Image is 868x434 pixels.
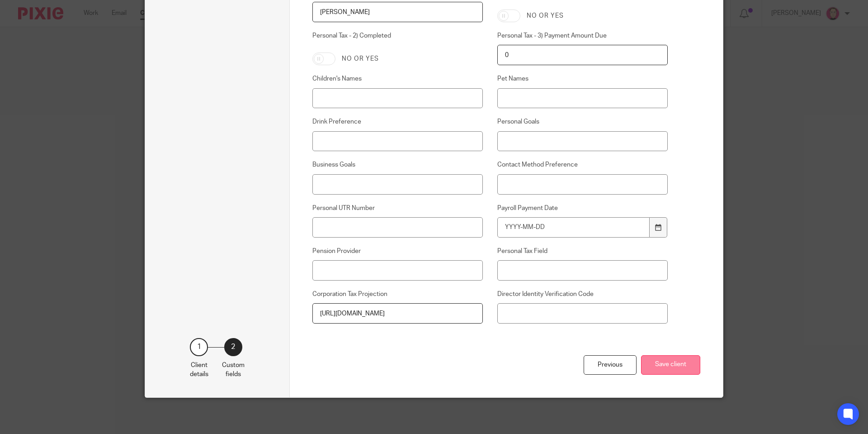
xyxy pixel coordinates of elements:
label: Business Goals [312,160,483,169]
label: Pension Provider [312,247,483,256]
label: Children's Names [312,74,483,83]
div: 2 [224,338,242,356]
label: No or yes [527,11,564,20]
label: Payroll Payment Date [497,204,668,213]
label: Corporation Tax Projection [312,290,483,299]
input: YYYY-MM-DD [497,217,650,238]
div: 1 [190,338,208,356]
label: Personal Tax Field [497,247,668,256]
label: Personal Tax - 3) Payment Amount Due [497,31,668,40]
div: Previous [584,355,637,375]
label: Drink Preference [312,117,483,126]
button: Save client [641,355,700,375]
label: Contact Method Preference [497,160,668,169]
p: Client details [190,361,208,379]
label: Personal Tax - 2) Completed [312,31,483,46]
label: Personal Goals [497,117,668,126]
label: No or yes [342,54,379,63]
label: Director Identity Verification Code [497,290,668,299]
p: Custom fields [222,361,245,379]
label: Pet Names [497,74,668,83]
label: Personal UTR Number [312,204,483,213]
